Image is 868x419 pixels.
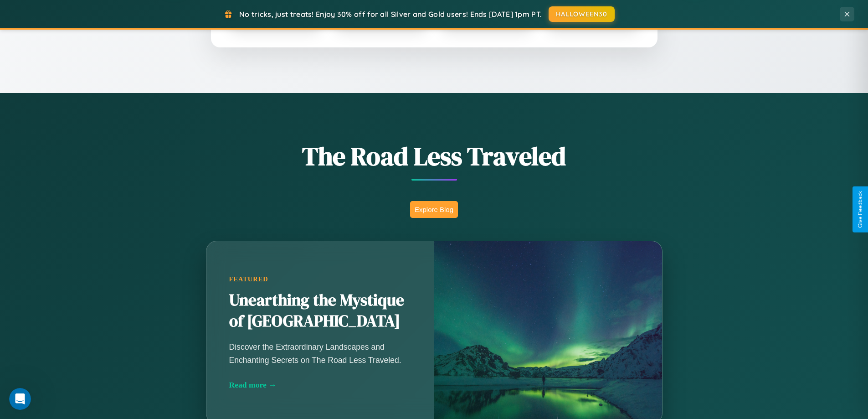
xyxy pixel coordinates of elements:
h1: The Road Less Traveled [161,139,708,174]
div: Featured [229,275,411,283]
button: HALLOWEEN30 [549,6,615,22]
div: Read more → [229,380,411,390]
p: Discover the Extraordinary Landscapes and Enchanting Secrets on The Road Less Traveled. [229,341,411,366]
iframe: Intercom live chat [9,388,31,410]
span: No tricks, just treats! Enjoy 30% off for all Silver and Gold users! Ends [DATE] 1pm PT. [239,10,542,19]
h2: Unearthing the Mystique of [GEOGRAPHIC_DATA] [229,290,411,332]
button: Explore Blog [410,201,458,218]
div: Give Feedback [857,191,863,228]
